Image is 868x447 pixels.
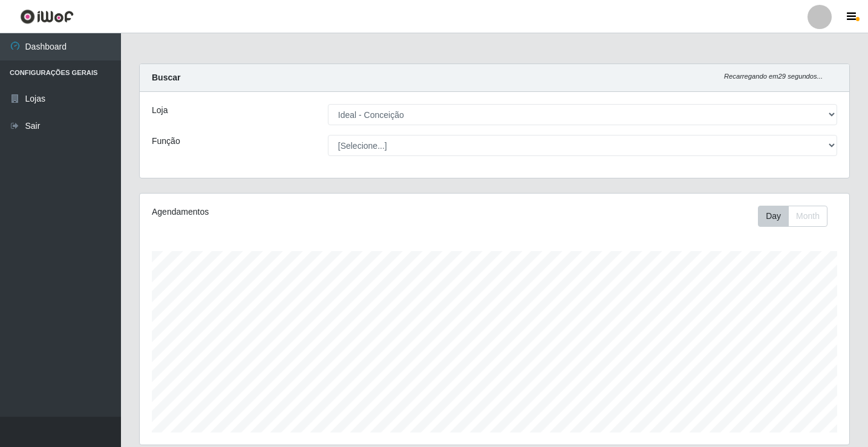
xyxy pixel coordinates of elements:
[20,9,74,24] img: CoreUI Logo
[758,206,789,227] button: Day
[724,73,823,80] i: Recarregando em 29 segundos...
[758,206,837,227] div: Toolbar with button groups
[152,104,168,117] label: Loja
[152,206,427,218] div: Agendamentos
[152,135,180,148] label: Função
[788,206,827,227] button: Month
[152,73,180,82] strong: Buscar
[758,206,827,227] div: First group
